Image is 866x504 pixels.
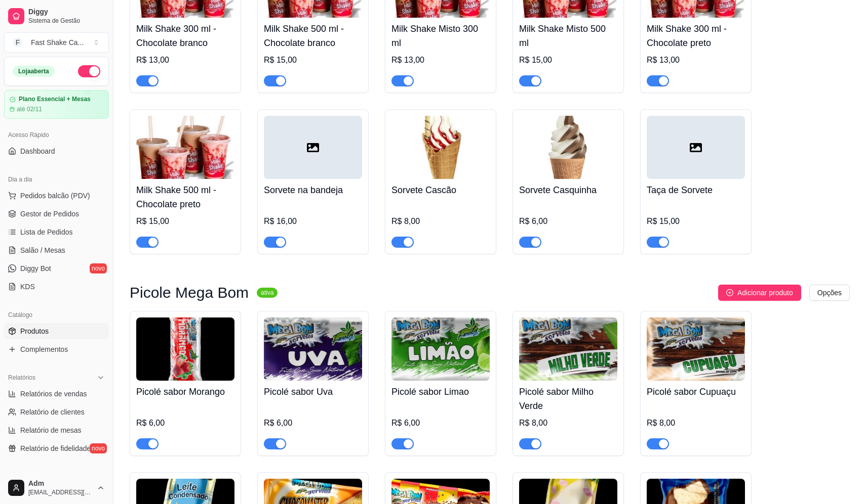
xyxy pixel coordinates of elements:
[17,105,42,113] article: até 02/11
[20,389,87,399] span: Relatórios de vendas
[19,96,91,103] article: Plano Essencial + Mesas
[264,22,362,50] h4: Milk Shake 500 ml - Chocolate branco
[31,37,84,48] div: Fast Shake Ca ...
[13,37,23,48] span: F
[647,22,745,50] h4: Milk Shake 300 ml - Chocolate preto
[391,183,490,197] h4: Sorvete Cascão
[28,479,93,488] span: Adm
[4,476,109,500] button: Adm[EMAIL_ADDRESS][DOMAIN_NAME]
[264,54,362,66] div: R$ 15,00
[20,146,55,156] span: Dashboard
[4,188,109,204] button: Pedidos balcão (PDV)
[647,417,745,429] div: R$ 8,00
[28,8,105,17] span: Diggy
[20,227,73,237] span: Lista de Pedidos
[20,443,91,453] span: Relatório de fidelidade
[20,245,65,255] span: Salão / Mesas
[391,417,490,429] div: R$ 6,00
[136,22,234,50] h4: Milk Shake 300 ml - Chocolate branco
[264,385,362,399] h4: Picolé sabor Uva
[130,287,249,299] h3: Picole Mega Bom
[136,385,234,399] h4: Picolé sabor Morango
[391,317,490,381] img: product-image
[647,385,745,399] h4: Picolé sabor Cupuaçu
[4,279,109,295] a: KDS
[391,54,490,66] div: R$ 13,00
[20,425,82,435] span: Relatório de mesas
[718,285,801,301] button: Adicionar produto
[20,344,68,354] span: Complementos
[136,215,234,227] div: R$ 15,00
[78,65,100,77] button: Alterar Status
[647,54,745,66] div: R$ 13,00
[519,215,617,227] div: R$ 6,00
[4,440,109,456] a: Relatório de fidelidadenovo
[519,116,617,179] img: product-image
[20,326,49,336] span: Produtos
[20,407,85,417] span: Relatório de clientes
[4,32,109,53] button: Select a team
[136,417,234,429] div: R$ 6,00
[519,417,617,429] div: R$ 8,00
[647,183,745,197] h4: Taça de Sorvete
[20,282,35,292] span: KDS
[4,422,109,438] a: Relatório de mesas
[4,206,109,222] a: Gestor de Pedidos
[519,22,617,50] h4: Milk Shake Misto 500 ml
[8,374,35,382] span: Relatórios
[4,469,109,485] div: Gerenciar
[257,288,278,298] sup: ativa
[726,289,733,296] span: plus-circle
[20,209,79,219] span: Gestor de Pedidos
[519,385,617,413] h4: Picolé sabor Milho Verde
[20,263,51,273] span: Diggy Bot
[519,54,617,66] div: R$ 15,00
[4,404,109,420] a: Relatório de clientes
[4,323,109,339] a: Produtos
[264,183,362,197] h4: Sorvete na bandeja
[817,287,842,298] span: Opções
[264,317,362,381] img: product-image
[647,215,745,227] div: R$ 15,00
[28,17,105,25] span: Sistema de Gestão
[136,54,234,66] div: R$ 13,00
[264,215,362,227] div: R$ 16,00
[136,116,234,179] img: product-image
[4,143,109,159] a: Dashboard
[264,417,362,429] div: R$ 6,00
[391,22,490,50] h4: Milk Shake Misto 300 ml
[4,90,109,119] a: Plano Essencial + Mesasaté 02/11
[13,66,55,77] div: Loja aberta
[4,224,109,240] a: Lista de Pedidos
[136,183,234,211] h4: Milk Shake 500 ml - Chocolate preto
[4,307,109,323] div: Catálogo
[4,4,109,28] a: DiggySistema de Gestão
[28,488,93,496] span: [EMAIL_ADDRESS][DOMAIN_NAME]
[4,171,109,188] div: Dia a dia
[809,285,850,301] button: Opções
[136,317,234,381] img: product-image
[4,242,109,258] a: Salão / Mesas
[391,116,490,179] img: product-image
[519,317,617,381] img: product-image
[4,260,109,277] a: Diggy Botnovo
[737,287,793,298] span: Adicionar produto
[391,385,490,399] h4: Picolé sabor Limao
[519,183,617,197] h4: Sorvete Casquinha
[391,215,490,227] div: R$ 8,00
[20,191,90,201] span: Pedidos balcão (PDV)
[4,127,109,143] div: Acesso Rápido
[4,386,109,402] a: Relatórios de vendas
[4,341,109,357] a: Complementos
[647,317,745,381] img: product-image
